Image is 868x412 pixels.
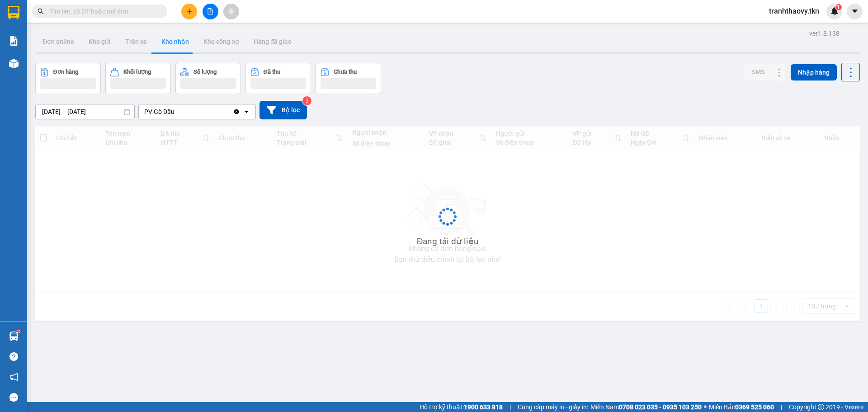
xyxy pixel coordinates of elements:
[123,69,151,75] div: Khối lượng
[154,31,196,52] button: Kho nhận
[9,393,18,402] span: message
[9,373,18,381] span: notification
[81,31,118,52] button: Kho gửi
[9,331,19,341] img: warehouse-icon
[818,404,824,410] span: copyright
[175,63,241,94] button: Số lượng
[781,402,782,412] span: |
[36,104,134,119] input: Select a date range.
[835,4,842,10] sup: 1
[35,63,101,94] button: Đơn hàng
[228,8,234,14] span: aim
[509,402,511,412] span: |
[38,8,44,14] span: search
[8,6,19,19] img: logo-vxr
[186,8,193,14] span: plus
[246,31,299,52] button: Hàng đã giao
[196,31,246,52] button: Kho công nợ
[518,402,588,412] span: Cung cấp máy in - giấy in:
[9,352,18,361] span: question-circle
[302,96,311,105] sup: 3
[619,403,702,411] strong: 0708 023 035 - 0935 103 250
[837,4,840,10] span: 1
[316,63,381,94] button: Chưa thu
[175,107,176,116] input: Selected PV Gò Dầu.
[847,4,863,19] button: caret-down
[53,69,78,75] div: Đơn hàng
[233,108,240,115] svg: Clear value
[464,403,503,411] strong: 1900 633 818
[193,69,217,75] div: Số lượng
[851,7,859,15] span: caret-down
[50,6,156,16] input: Tìm tên, số ĐT hoặc mã đơn
[762,5,826,17] span: tranhthaovy.tkn
[223,4,239,19] button: aim
[417,235,479,248] div: Đang tải dữ liệu
[203,4,218,19] button: file-add
[420,402,503,412] span: Hỗ trợ kỹ thuật:
[243,108,250,115] svg: open
[264,69,280,75] div: Đã thu
[105,63,171,94] button: Khối lượng
[35,31,81,52] button: Đơn online
[245,63,311,94] button: Đã thu
[9,36,19,46] img: solution-icon
[745,64,772,80] button: SMS
[17,330,20,333] sup: 1
[334,69,357,75] div: Chưa thu
[144,107,175,116] div: PV Gò Dầu
[207,8,213,14] span: file-add
[590,402,702,412] span: Miền Nam
[118,31,154,52] button: Trên xe
[704,405,707,409] span: ⚪️
[830,7,839,15] img: icon-new-feature
[9,59,19,68] img: warehouse-icon
[809,28,840,38] div: ver 1.8.138
[791,64,837,81] button: Nhập hàng
[259,101,307,119] button: Bộ lọc
[181,4,197,19] button: plus
[735,403,774,411] strong: 0369 525 060
[709,402,774,412] span: Miền Bắc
